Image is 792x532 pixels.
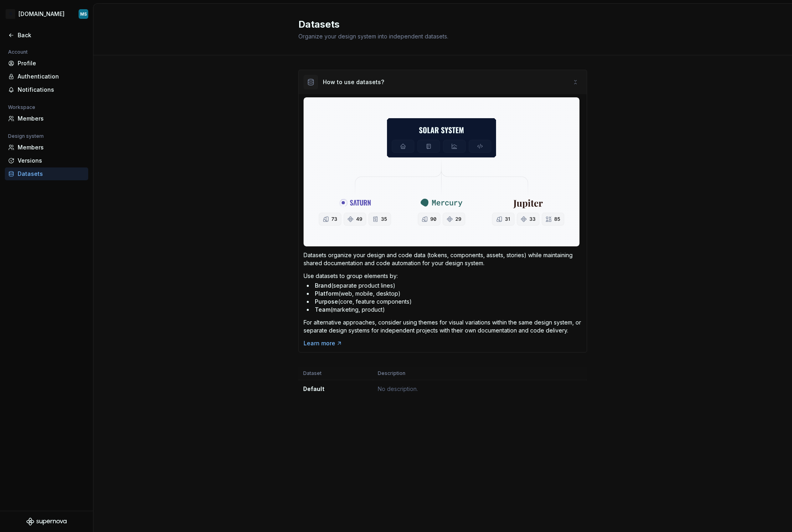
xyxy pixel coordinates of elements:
[5,70,88,83] a: Authentication
[304,251,582,267] p: Datasets organize your design and code data (tokens, components, assets, stories) while maintaini...
[5,141,88,154] a: Members
[5,57,88,70] a: Profile
[5,154,88,167] a: Versions
[307,282,582,290] li: (separate product lines)
[5,83,88,96] a: Notifications
[303,385,368,393] div: Default
[315,290,338,297] span: Platform
[26,518,67,526] svg: Supernova Logo
[315,306,330,313] span: Team
[18,73,85,81] div: Authentication
[307,290,582,298] li: (web, mobile, desktop)
[5,167,88,180] a: Datasets
[5,47,31,57] div: Account
[5,112,88,125] a: Members
[373,380,587,398] td: No description.
[5,29,88,42] a: Back
[323,78,384,86] div: How to use datasets?
[307,306,582,314] li: (marketing, product)
[18,170,85,178] div: Datasets
[304,318,582,335] p: For alternative approaches, consider using themes for visual variations within the same design sy...
[298,367,373,380] th: Dataset
[307,298,582,306] li: (core, feature components)
[298,18,577,31] h2: Datasets
[298,33,448,40] span: Organize your design system into independent datasets.
[373,367,587,380] th: Description
[18,115,85,123] div: Members
[18,143,85,151] div: Members
[18,10,65,18] div: [DOMAIN_NAME]
[304,339,342,347] a: Learn more
[5,131,47,141] div: Design system
[6,9,15,19] div: G
[18,157,85,165] div: Versions
[18,59,85,67] div: Profile
[80,11,87,17] div: MS
[304,272,582,280] p: Use datasets to group elements by:
[18,86,85,94] div: Notifications
[315,282,331,289] span: Brand
[2,5,91,23] button: G[DOMAIN_NAME]MS
[18,31,85,39] div: Back
[5,103,38,112] div: Workspace
[315,298,338,305] span: Purpose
